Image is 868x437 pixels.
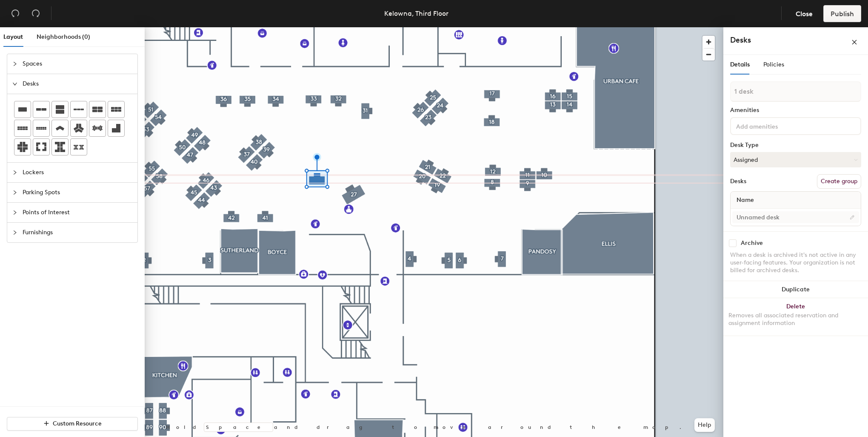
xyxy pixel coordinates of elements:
[12,81,17,86] span: expanded
[788,5,820,22] button: Close
[23,203,132,222] span: Points of Interest
[730,178,746,185] div: Desks
[817,174,861,189] button: Create group
[741,240,763,247] div: Archive
[23,183,132,202] span: Parking Spots
[732,193,758,208] span: Name
[53,420,102,427] span: Custom Resource
[734,121,811,131] input: Add amenities
[23,74,132,94] span: Desks
[37,33,90,40] span: Neighborhoods (0)
[730,251,861,274] div: When a desk is archived it's not active in any user-facing features. Your organization is not bil...
[728,312,863,327] div: Removes all associated reservation and assignment information
[730,152,861,167] button: Assigned
[12,210,17,215] span: collapsed
[384,8,448,19] div: Kelowna, Third Floor
[7,5,24,22] button: Undo (⌘ + Z)
[723,298,868,336] button: DeleteRemoves all associated reservation and assignment information
[12,61,17,66] span: collapsed
[723,281,868,298] button: Duplicate
[12,190,17,195] span: collapsed
[694,418,715,432] button: Help
[12,230,17,235] span: collapsed
[732,211,859,223] input: Unnamed desk
[12,170,17,175] span: collapsed
[3,33,23,40] span: Layout
[763,61,784,68] span: Policies
[730,34,824,46] h4: Desks
[796,10,813,18] span: Close
[730,107,861,114] div: Amenities
[23,223,132,242] span: Furnishings
[7,417,138,431] button: Custom Resource
[730,61,750,68] span: Details
[23,54,132,74] span: Spaces
[27,5,44,22] button: Redo (⌘ + ⇧ + Z)
[851,39,857,45] span: close
[823,5,861,22] button: Publish
[730,142,861,149] div: Desk Type
[23,163,132,182] span: Lockers
[11,9,20,17] span: undo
